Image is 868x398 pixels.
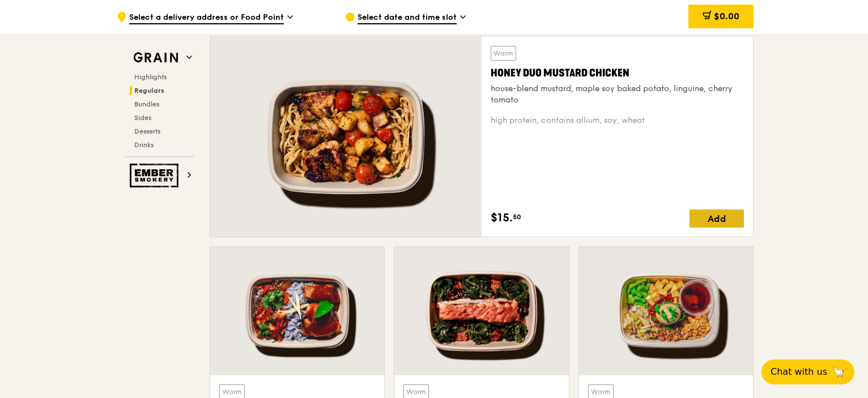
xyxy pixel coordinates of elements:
[134,87,164,95] span: Regulars
[714,11,739,22] span: $0.00
[130,48,182,68] img: Grain web logo
[491,65,744,81] div: Honey Duo Mustard Chicken
[134,100,159,108] span: Bundles
[134,141,154,149] span: Drinks
[134,73,167,81] span: Highlights
[513,212,521,221] span: 50
[491,46,516,61] div: Warm
[690,209,744,228] div: Add
[491,83,744,106] div: house-blend mustard, maple soy baked potato, linguine, cherry tomato
[491,115,744,126] div: high protein, contains allium, soy, wheat
[491,209,513,226] span: $15.
[134,127,160,135] span: Desserts
[134,114,151,122] span: Sides
[832,365,845,379] span: 🦙
[130,164,182,187] img: Ember Smokery web logo
[129,12,284,24] span: Select a delivery address or Food Point
[358,12,457,24] span: Select date and time slot
[761,360,854,384] button: Chat with us🦙
[771,365,827,379] span: Chat with us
